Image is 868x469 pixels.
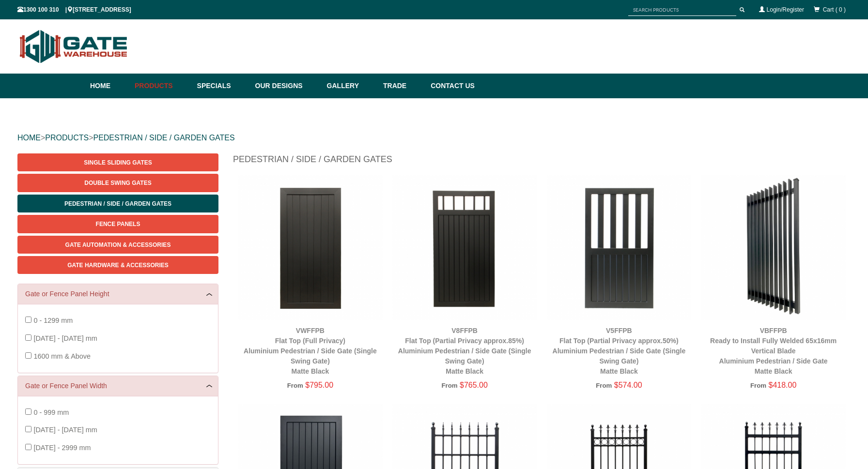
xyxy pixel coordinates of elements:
span: Cart ( 0 ) [823,6,846,13]
a: Home [90,74,130,98]
span: From [750,382,766,389]
span: 1300 100 310 | [STREET_ADDRESS] [17,6,131,13]
span: [DATE] - 2999 mm [33,444,91,452]
span: From [287,382,303,389]
span: Fence Panels [96,221,140,227]
img: VWFFPB - Flat Top (Full Privacy) - Aluminium Pedestrian / Side Gate (Single Swing Gate) - Matte B... [238,175,383,320]
span: [DATE] - [DATE] mm [33,426,97,434]
a: Products [130,74,192,98]
a: VWFFPBFlat Top (Full Privacy)Aluminium Pedestrian / Side Gate (Single Swing Gate)Matte Black [244,327,377,375]
a: Single Sliding Gates [17,153,218,171]
h1: Pedestrian / Side / Garden Gates [233,153,851,170]
a: Login/Register [767,6,804,13]
a: Pedestrian / Side / Garden Gates [17,195,218,212]
a: PEDESTRIAN / SIDE / GARDEN GATES [93,134,234,142]
span: Pedestrian / Side / Garden Gates [64,200,171,207]
a: PRODUCTS [45,134,89,142]
span: Single Sliding Gates [84,159,152,166]
div: > > [17,122,851,153]
img: VBFFPB - Ready to Install Fully Welded 65x16mm Vertical Blade - Aluminium Pedestrian / Side Gate ... [701,175,846,320]
a: Gate Automation & Accessories [17,236,218,254]
a: Contact Us [426,74,475,98]
span: From [441,382,457,389]
span: 0 - 999 mm [33,408,69,416]
img: V8FFPB - Flat Top (Partial Privacy approx.85%) - Aluminium Pedestrian / Side Gate (Single Swing G... [392,175,537,320]
span: Double Swing Gates [84,180,151,186]
a: Gate or Fence Panel Width [25,381,211,391]
img: Gate Warehouse [17,24,130,69]
span: $574.00 [614,381,642,389]
a: V5FFPBFlat Top (Partial Privacy approx.50%)Aluminium Pedestrian / Side Gate (Single Swing Gate)Ma... [553,327,686,375]
a: Gallery [322,74,378,98]
a: Trade [378,74,426,98]
span: Gate Hardware & Accessories [67,262,169,269]
span: $418.00 [769,381,797,389]
a: Specials [192,74,250,98]
span: $795.00 [305,381,333,389]
a: Gate or Fence Panel Height [25,289,211,299]
input: SEARCH PRODUCTS [628,4,736,16]
span: From [596,382,612,389]
span: [DATE] - [DATE] mm [33,334,97,342]
a: Our Designs [250,74,322,98]
a: Gate Hardware & Accessories [17,256,218,274]
a: VBFFPBReady to Install Fully Welded 65x16mm Vertical BladeAluminium Pedestrian / Side GateMatte B... [710,327,837,375]
img: V5FFPB - Flat Top (Partial Privacy approx.50%) - Aluminium Pedestrian / Side Gate (Single Swing G... [547,175,692,320]
a: V8FFPBFlat Top (Partial Privacy approx.85%)Aluminium Pedestrian / Side Gate (Single Swing Gate)Ma... [398,327,531,375]
span: $765.00 [460,381,488,389]
a: Double Swing Gates [17,174,218,192]
span: 1600 mm & Above [33,352,91,360]
a: HOME [17,134,41,142]
span: 0 - 1299 mm [33,317,73,324]
span: Gate Automation & Accessories [65,242,171,248]
a: Fence Panels [17,215,218,233]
